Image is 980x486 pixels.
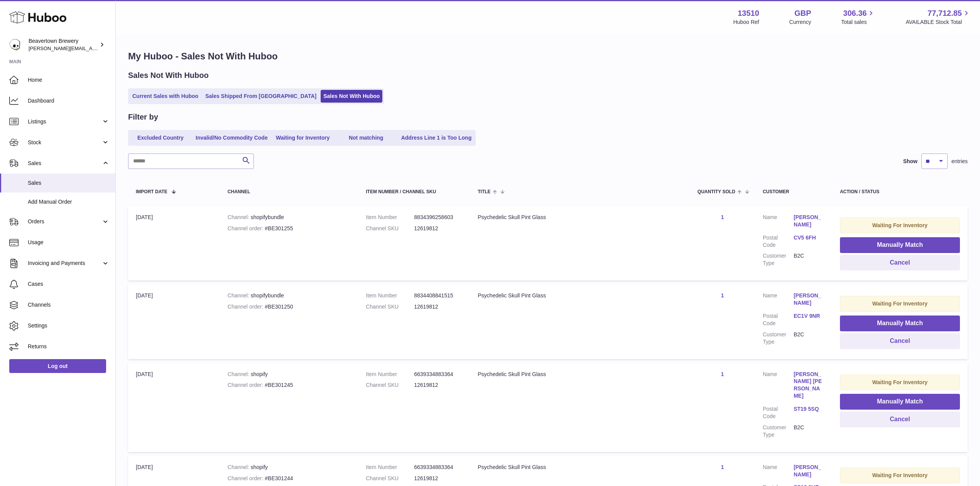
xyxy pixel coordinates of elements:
strong: Channel order [228,382,265,388]
a: Not matching [335,132,397,144]
dt: Name [763,464,794,480]
button: Cancel [840,412,960,427]
span: 306.36 [843,8,867,19]
strong: Waiting For Inventory [872,472,928,478]
a: 77,712.85 AVAILABLE Stock Total [906,8,971,26]
dd: 12619812 [414,475,462,482]
div: shopifybundle [228,214,350,221]
a: Address Line 1 is Too Long [399,132,475,144]
div: Customer [763,189,825,194]
div: shopify [228,464,350,471]
span: Title [478,189,490,194]
div: Huboo Ref [733,19,759,26]
button: Manually Match [840,237,960,253]
div: Item Number / Channel SKU [366,189,462,194]
dt: Name [763,292,794,309]
div: Currency [789,19,811,26]
strong: Channel [228,292,251,299]
label: Show [903,158,917,165]
strong: Channel order [228,225,265,231]
strong: GBP [794,8,811,19]
a: Current Sales with Huboo [130,90,201,103]
div: Psychedelic Skull Pint Glass [478,371,682,378]
span: Usage [28,239,110,246]
a: Sales Shipped From [GEOGRAPHIC_DATA] [203,90,319,103]
dd: 8834408841515 [414,292,462,299]
span: Returns [28,343,110,350]
dt: Customer Type [763,252,794,267]
dd: B2C [794,424,825,439]
span: Channels [28,301,110,309]
span: Quantity Sold [698,189,735,194]
span: Listings [28,118,101,125]
span: Sales [28,160,101,167]
button: Manually Match [840,394,960,410]
div: #BE301255 [228,225,350,232]
strong: Channel [228,371,251,377]
dt: Item Number [366,464,414,471]
div: Action / Status [840,189,960,194]
span: Settings [28,322,110,329]
dd: B2C [794,331,825,346]
a: 1 [721,214,724,220]
div: #BE301244 [228,475,350,482]
h1: My Huboo - Sales Not With Huboo [128,50,968,62]
dt: Channel SKU [366,381,414,389]
div: #BE301245 [228,381,350,389]
a: 1 [721,292,724,299]
strong: Channel [228,464,251,470]
strong: Waiting For Inventory [872,379,928,385]
a: [PERSON_NAME] [794,464,825,478]
button: Cancel [840,255,960,271]
dt: Name [763,371,794,402]
img: Matthew.McCormack@beavertownbrewery.co.uk [9,39,21,51]
td: [DATE] [128,284,220,359]
a: ST19 5SQ [794,405,825,413]
a: Waiting for Inventory [272,132,334,144]
strong: 13510 [738,8,759,19]
dt: Name [763,214,794,230]
dt: Customer Type [763,424,794,439]
td: [DATE] [128,363,220,452]
button: Cancel [840,333,960,349]
div: Psychedelic Skull Pint Glass [478,292,682,299]
span: AVAILABLE Stock Total [906,19,971,26]
a: 1 [721,371,724,377]
dt: Item Number [366,214,414,221]
a: 1 [721,464,724,470]
dt: Postal Code [763,234,794,249]
div: Psychedelic Skull Pint Glass [478,214,682,221]
a: Excluded Country [130,132,191,144]
span: Cases [28,280,110,288]
dd: 6639334883364 [414,371,462,378]
span: Import date [136,189,167,194]
div: #BE301250 [228,303,350,310]
div: shopifybundle [228,292,350,299]
strong: Waiting For Inventory [872,300,928,307]
dt: Channel SKU [366,225,414,232]
span: entries [951,158,968,165]
dd: B2C [794,252,825,267]
span: Orders [28,218,101,225]
strong: Waiting For Inventory [872,222,928,228]
strong: Channel [228,214,251,220]
dt: Channel SKU [366,303,414,310]
dd: 6639334883364 [414,464,462,471]
dt: Item Number [366,371,414,378]
strong: Channel order [228,304,265,310]
a: Sales Not With Huboo [321,90,382,103]
a: [PERSON_NAME] [794,214,825,228]
div: Channel [228,189,350,194]
td: [DATE] [128,206,220,280]
a: [PERSON_NAME] [PERSON_NAME] [794,371,825,400]
span: Add Manual Order [28,198,110,206]
strong: Channel order [228,475,265,481]
a: Invalid/No Commodity Code [193,132,270,144]
a: [PERSON_NAME] [794,292,825,307]
h2: Filter by [128,112,158,122]
span: Home [28,76,110,84]
dt: Item Number [366,292,414,299]
span: 77,712.85 [928,8,962,19]
span: Total sales [841,19,875,26]
dd: 12619812 [414,303,462,310]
